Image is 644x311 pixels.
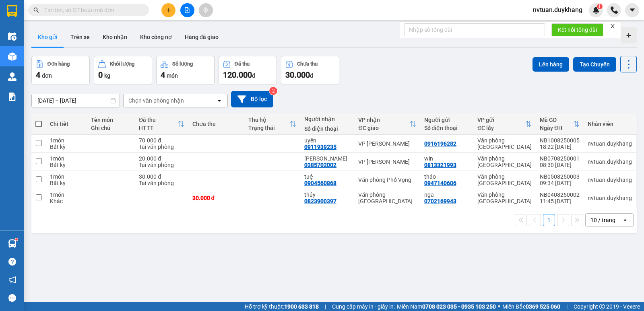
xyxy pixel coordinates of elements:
span: message [8,294,16,302]
div: Tại văn phòng [139,162,184,168]
img: phone-icon [611,6,618,14]
div: Ngày ĐH [540,125,573,131]
div: uyên [304,137,350,144]
button: Kho gửi [31,27,64,47]
th: Toggle SortBy [244,113,300,135]
div: Nhân viên [588,121,632,127]
div: Tạo kho hàng mới [621,27,637,43]
span: plus [166,7,171,13]
div: Văn phòng [GEOGRAPHIC_DATA] [477,155,532,168]
div: Đã thu [235,61,250,67]
div: VP nhận [358,117,409,123]
span: 4 [36,70,40,80]
button: Lên hàng [533,57,569,72]
div: 30.000 đ [139,173,184,180]
svg: open [216,97,223,104]
button: Kho công nợ [134,27,178,47]
button: Hàng đã giao [178,27,225,47]
div: Tên món [91,117,131,123]
div: Bất kỳ [50,162,83,168]
div: NB0508250003 [540,173,580,180]
button: Kho nhận [96,27,134,47]
div: Văn phòng [GEOGRAPHIC_DATA] [477,192,532,204]
th: Toggle SortBy [354,113,420,135]
span: đ [310,72,313,79]
div: NB0408250002 [540,192,580,198]
button: Đã thu120.000đ [219,56,277,85]
button: Trên xe [64,27,96,47]
div: NB1008250005 [540,137,580,144]
div: Thu hộ [248,117,290,123]
button: Đơn hàng4đơn [31,56,90,85]
button: Chưa thu30.000đ [281,56,339,85]
div: 0813321993 [424,162,456,168]
span: caret-down [629,6,636,14]
strong: 1900 633 818 [284,303,319,310]
div: Số điện thoại [424,125,469,131]
button: Số lượng4món [156,56,215,85]
div: Số điện thoại [304,126,350,132]
sup: 1 [15,238,18,241]
div: 0385702002 [304,162,336,168]
div: Tại văn phòng [139,144,184,150]
div: 10 / trang [590,216,615,224]
div: 08:30 [DATE] [540,162,580,168]
th: Toggle SortBy [473,113,536,135]
svg: open [622,217,628,223]
input: Select a date range. [32,94,120,107]
img: logo-vxr [7,5,17,17]
div: Ghi chú [91,125,131,131]
div: Chọn văn phòng nhận [128,97,184,105]
div: 11:45 [DATE] [540,198,580,204]
div: Văn phòng Phố Vọng [358,177,416,183]
div: VP [PERSON_NAME] [358,159,416,165]
div: 0911939235 [304,144,336,150]
span: copyright [599,304,605,309]
div: quang anh [304,155,350,162]
sup: 1 [597,4,603,9]
div: 0947140606 [424,180,456,186]
sup: 2 [269,87,277,95]
button: file-add [180,3,194,17]
span: 4 [161,70,165,80]
input: Tìm tên, số ĐT hoặc mã đơn [44,6,139,14]
div: 18:22 [DATE] [540,144,580,150]
div: nga [424,192,469,198]
div: 20.000 đ [139,155,184,162]
div: nvtuan.duykhang [588,195,632,201]
span: question-circle [8,258,16,266]
input: Nhập số tổng đài [404,23,545,36]
div: ĐC lấy [477,125,525,131]
span: 1 [598,4,601,9]
div: Chưa thu [297,61,318,67]
button: aim [199,3,213,17]
span: Hỗ trợ kỹ thuật: [245,302,319,311]
span: đ [252,72,255,79]
div: Văn phòng [GEOGRAPHIC_DATA] [477,137,532,150]
img: solution-icon [8,93,17,101]
div: thúy [304,192,350,198]
div: ĐC giao [358,125,409,131]
span: 120.000 [223,70,252,80]
div: 1 món [50,155,83,162]
button: 1 [543,214,555,226]
div: Khác [50,198,83,204]
div: Số lượng [172,61,193,67]
div: 70.000 đ [139,137,184,144]
div: Trạng thái [248,125,290,131]
img: icon-new-feature [592,6,600,14]
button: Bộ lọc [231,91,273,107]
span: Kết nối tổng đài [558,25,597,34]
button: Kết nối tổng đài [551,23,603,36]
button: caret-down [625,3,639,17]
div: nvtuan.duykhang [588,159,632,165]
span: close [610,23,615,29]
div: 1 món [50,173,83,180]
div: Đã thu [139,117,178,123]
div: 1 món [50,192,83,198]
span: Cung cấp máy in - giấy in: [332,302,395,311]
img: warehouse-icon [8,32,17,41]
span: món [167,72,178,79]
div: HTTT [139,125,178,131]
button: Khối lượng0kg [94,56,152,85]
